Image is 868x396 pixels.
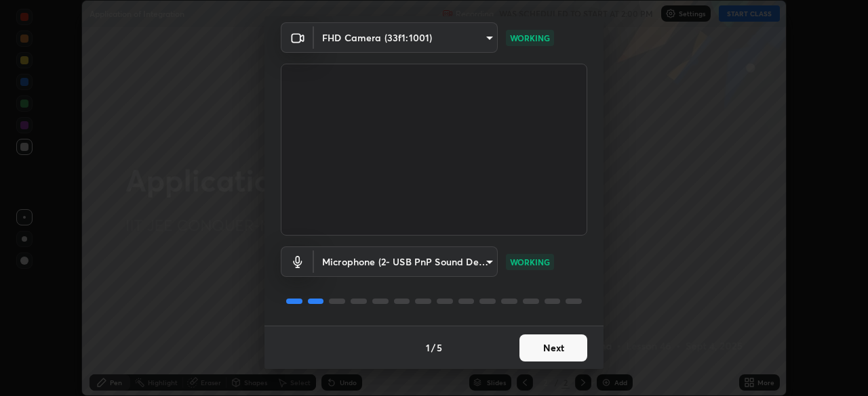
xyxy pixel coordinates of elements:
p: WORKING [510,32,550,44]
h4: 1 [426,340,430,355]
button: Next [519,334,587,361]
h4: 5 [437,340,442,355]
h4: / [431,340,435,355]
div: FHD Camera (33f1:1001) [314,22,498,53]
p: WORKING [510,256,550,268]
div: FHD Camera (33f1:1001) [314,246,498,277]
